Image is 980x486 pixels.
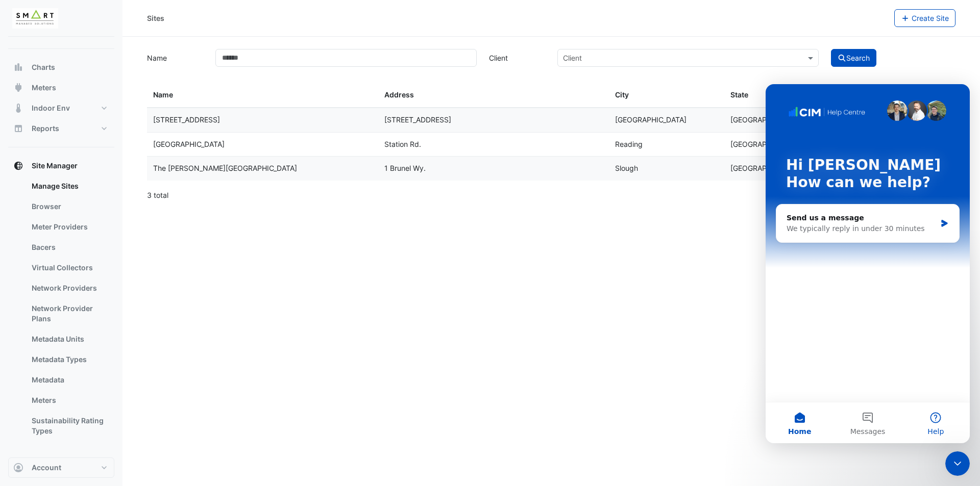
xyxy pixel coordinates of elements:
div: The [PERSON_NAME][GEOGRAPHIC_DATA] [153,163,372,174]
label: Name [141,49,209,67]
button: Reports [8,118,114,139]
a: Meter Providers [23,217,114,237]
button: Site Manager [8,156,114,176]
button: Indoor Env [8,98,114,118]
iframe: Intercom live chat [766,84,970,443]
span: Name [153,90,173,99]
div: Sites [147,13,164,23]
button: Charts [8,57,114,78]
app-icon: Site Manager [13,161,23,171]
app-icon: Charts [13,62,23,72]
a: Manage Sites [23,176,114,196]
button: Account [8,457,114,478]
span: Indoor Env [32,103,70,113]
a: Browser [23,196,114,217]
a: Metadata Units [23,329,114,349]
div: [GEOGRAPHIC_DATA] [153,139,372,150]
div: Slough [615,163,718,174]
div: Station Rd. [384,139,603,150]
a: Network Providers [23,278,114,298]
label: Client [483,49,551,67]
div: Reading [615,139,718,150]
span: Meters [32,83,56,93]
span: Site Manager [32,161,78,171]
button: Search [831,49,877,67]
div: [GEOGRAPHIC_DATA] [730,114,834,126]
div: [GEOGRAPHIC_DATA] [615,114,718,126]
button: Meters [8,78,114,98]
span: Create Site [912,14,949,22]
a: Metadata [23,370,114,390]
iframe: Intercom live chat [945,451,970,476]
div: [STREET_ADDRESS] [153,114,372,126]
a: Network Provider Plans [23,298,114,329]
a: Meters [23,390,114,411]
button: Create Site [894,9,956,27]
div: Site Manager [8,176,114,445]
div: 1 Brunel Wy. [384,163,603,174]
div: [GEOGRAPHIC_DATA] [730,163,834,174]
a: Sustainability Rating Types [23,411,114,441]
span: Account [32,463,61,473]
span: State [730,90,748,99]
span: Charts [32,62,55,72]
div: [GEOGRAPHIC_DATA] [730,139,834,150]
a: Virtual Collectors [23,258,114,278]
span: Reports [32,123,59,134]
app-icon: Meters [13,83,23,93]
span: City [615,90,629,99]
span: Address [384,90,414,99]
a: Metadata Types [23,349,114,370]
app-icon: Reports [13,123,23,134]
a: Bacers [23,237,114,258]
app-icon: Indoor Env [13,103,23,113]
img: Company Logo [12,8,58,29]
div: 3 total [147,183,891,208]
div: [STREET_ADDRESS] [384,114,603,126]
